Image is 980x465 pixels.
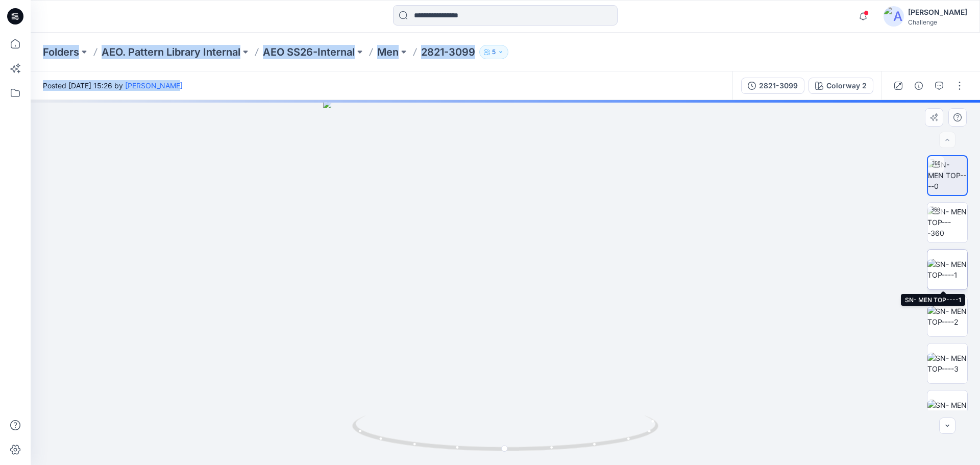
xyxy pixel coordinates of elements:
[927,259,967,280] img: SN- MEN TOP----1
[421,45,475,59] p: 2821-3099
[927,353,967,374] img: SN- MEN TOP----3
[43,45,79,59] a: Folders
[102,45,240,59] a: AEO. Pattern Library Internal
[479,45,508,59] button: 5
[492,46,496,58] p: 5
[911,78,927,94] button: Details
[808,78,873,94] button: Colorway 2
[908,6,967,18] div: [PERSON_NAME]
[263,45,355,59] a: AEO SS26-Internal
[927,306,967,327] img: SN- MEN TOP----2
[759,80,798,91] div: 2821-3099
[43,80,183,91] span: Posted [DATE] 15:26 by
[908,18,967,26] div: Challenge
[928,159,967,191] img: SN- MEN TOP----0
[884,6,904,27] img: avatar
[741,78,804,94] button: 2821-3099
[377,45,399,59] a: Men
[927,206,967,238] img: SN- MEN TOP----360
[826,80,867,91] div: Colorway 2
[125,81,183,90] a: [PERSON_NAME]
[927,400,967,421] img: SN- MEN TOP----4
